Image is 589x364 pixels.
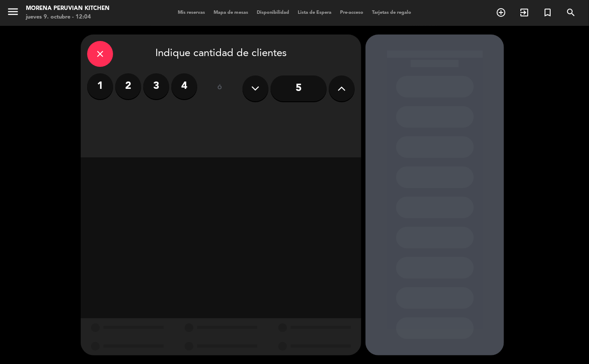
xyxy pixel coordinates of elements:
span: Pre-acceso [336,10,368,15]
i: close [95,49,105,59]
span: Tarjetas de regalo [368,10,416,15]
div: Indique cantidad de clientes [87,41,355,67]
label: 2 [115,73,141,99]
span: Mapa de mesas [209,10,252,15]
i: add_circle_outline [496,7,506,18]
i: turned_in_not [542,7,553,18]
i: menu [6,5,19,18]
label: 1 [87,73,113,99]
i: exit_to_app [519,7,529,18]
span: Disponibilidad [252,10,293,15]
label: 4 [171,73,197,99]
div: ó [206,73,234,104]
label: 3 [143,73,169,99]
span: Mis reservas [173,10,209,15]
span: Lista de Espera [293,10,336,15]
div: Morena Peruvian Kitchen [26,4,110,13]
i: search [566,7,576,18]
div: jueves 9. octubre - 12:04 [26,13,110,22]
button: menu [6,5,19,21]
